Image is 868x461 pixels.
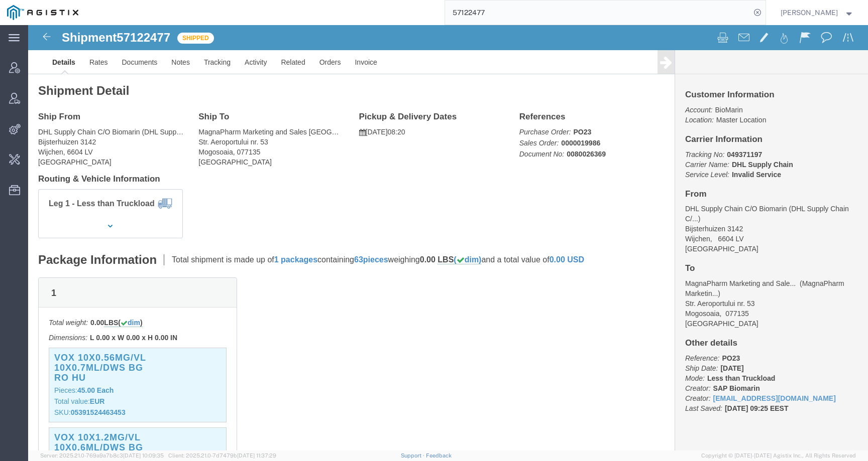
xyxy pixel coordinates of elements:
[780,7,854,19] button: [PERSON_NAME]
[701,451,856,460] span: Copyright © [DATE]-[DATE] Agistix Inc., All Rights Reserved
[445,1,750,25] input: Search for shipment number, reference number
[781,7,838,18] span: Kate Petrenko
[401,452,426,458] a: Support
[7,5,78,20] img: logo
[426,452,452,458] a: Feedback
[237,452,276,458] span: [DATE] 11:37:29
[123,452,164,458] span: [DATE] 10:09:35
[168,452,276,458] span: Client: 2025.21.0-7d7479b
[40,452,164,458] span: Server: 2025.21.0-769a9a7b8c3
[28,25,868,450] iframe: FS Legacy Container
